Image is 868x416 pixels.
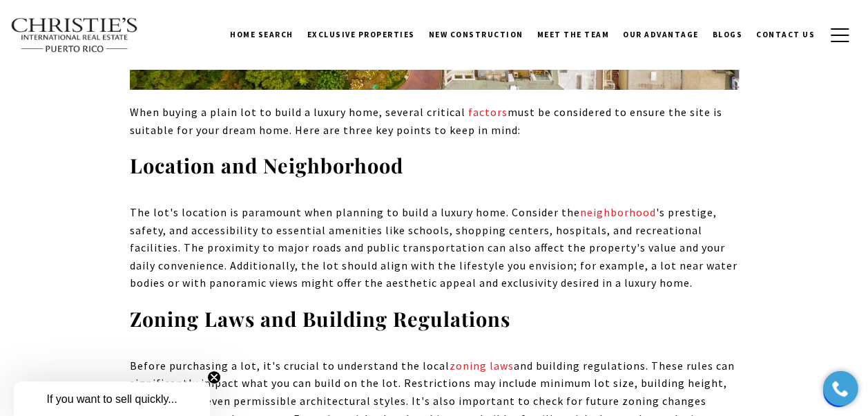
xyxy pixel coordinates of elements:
[756,30,815,39] span: Contact Us
[46,393,177,405] span: If you want to sell quickly...
[468,105,508,119] span: factors
[10,17,139,53] img: Christie's International Real Estate text transparent background
[14,381,210,416] div: If you want to sell quickly...Close teaser
[530,17,617,52] a: Meet the Team
[130,152,403,178] strong: Location and Neighborhood
[822,15,858,55] button: button
[713,30,743,39] span: Blogs
[307,30,415,39] span: Exclusive Properties
[580,205,656,219] a: neighborhood - open in a new tab
[429,30,523,39] span: New Construction
[130,105,722,137] span: must be considered to ensure the site is suitable for your dream home. Here are three key points ...
[130,305,510,332] strong: Zoning Laws and Building Regulations
[465,105,508,119] a: factors
[623,30,699,39] span: Our Advantage
[706,17,750,52] a: Blogs
[422,17,530,52] a: New Construction
[207,370,221,384] button: Close teaser
[300,17,422,52] a: Exclusive Properties
[223,17,300,52] a: Home Search
[130,105,465,119] span: When buying a plain lot to build a luxury home, several critical
[130,205,737,290] span: The lot's location is paramount when planning to build a luxury home. Consider the 's prestige, s...
[450,359,514,372] a: zoning laws - open in a new tab
[616,17,706,52] a: Our Advantage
